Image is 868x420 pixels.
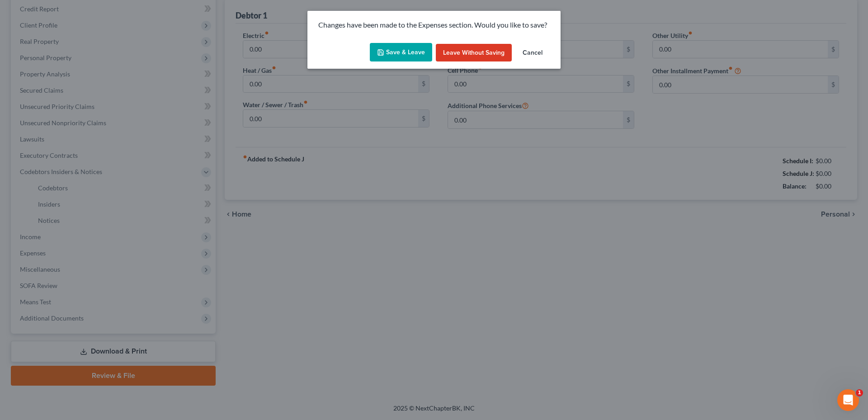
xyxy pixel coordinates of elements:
[515,44,550,62] button: Cancel
[856,389,863,396] span: 1
[318,20,550,30] p: Changes have been made to the Expenses section. Would you like to save?
[837,389,859,411] iframe: Intercom live chat
[370,43,432,62] button: Save & Leave
[436,44,512,62] button: Leave without Saving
